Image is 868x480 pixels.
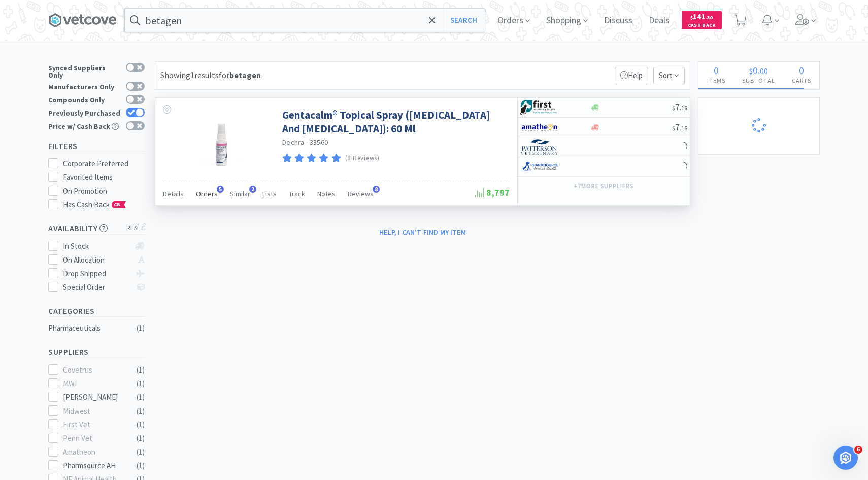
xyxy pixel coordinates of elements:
strong: betagen [229,70,261,80]
span: $ [690,14,693,21]
div: On Allocation [63,254,130,266]
div: On Promotion [63,185,145,197]
span: 33560 [310,138,328,147]
div: Drop Shipped [63,268,130,280]
span: 0 [753,64,758,77]
div: ( 1 ) [137,419,145,431]
span: $ [749,66,753,76]
div: Pharmaceuticals [48,322,130,335]
span: $ [672,104,675,112]
div: ( 1 ) [137,378,145,390]
a: Deals [645,16,674,25]
a: Discuss [600,16,637,25]
img: 67d67680309e4a0bb49a5ff0391dcc42_6.png [520,100,558,115]
img: 7915dbd3f8974342a4dc3feb8efc1740_58.png [520,159,558,174]
a: Dechra [282,138,305,147]
div: Penn Vet [63,432,126,445]
button: Search [443,9,485,32]
button: +7more suppliers [569,179,639,193]
img: c66aa88ab42341019bdfcfc7134e682a_3.png [520,139,558,155]
span: 7 [672,121,687,133]
button: Help, I can't find my item [373,224,472,241]
div: First Vet [63,419,126,431]
span: Similar [230,189,250,198]
span: Track [289,189,305,198]
div: Compounds Only [48,95,121,103]
div: . [733,65,783,76]
span: Cash Back [688,23,716,29]
div: ( 1 ) [137,446,145,458]
div: Special Order [63,281,130,293]
span: for [219,70,261,80]
span: 6 [854,446,862,454]
img: 23f4a8e11bdf4a0d8370415d5909eb5f_373607.jpeg [188,108,254,174]
span: Sort [653,67,685,84]
span: 2 [249,186,256,193]
span: . 18 [680,104,687,112]
span: 5 [217,186,224,193]
h5: Suppliers [48,346,145,358]
span: Reviews [348,189,374,198]
div: Price w/ Cash Back [48,121,121,130]
div: Favorited Items [63,171,145,183]
div: MWI [63,378,126,390]
a: $141.30Cash Back [682,7,722,34]
div: ( 1 ) [137,391,145,403]
div: Showing 1 results [160,69,261,82]
div: ( 1 ) [137,405,145,417]
h4: Subtotal [733,76,783,85]
span: Notes [317,189,336,198]
span: Has Cash Back [63,200,126,209]
div: ( 1 ) [137,322,145,335]
span: reset [126,223,145,234]
iframe: Intercom live chat [833,446,858,470]
h4: Carts [783,76,819,85]
div: In Stock [63,240,130,252]
div: ( 1 ) [137,364,145,376]
span: 141 [690,12,713,21]
span: 0 [714,64,719,77]
span: · [306,138,308,147]
h5: Categories [48,305,145,317]
div: Corporate Preferred [63,158,145,170]
div: Previously Purchased [48,108,121,117]
span: Orders [196,189,218,198]
div: Manufacturers Only [48,82,121,90]
h4: Items [698,76,733,85]
input: Search by item, sku, manufacturer, ingredient, size... [125,9,485,32]
span: . 30 [705,14,713,21]
span: Lists [262,189,277,198]
div: Amatheon [63,446,126,458]
h5: Filters [48,140,145,152]
div: Pharmsource AH [63,460,126,472]
span: CB [112,202,122,208]
p: (8 Reviews) [345,153,380,164]
h5: Availability [48,223,145,234]
div: Midwest [63,405,126,417]
span: 0 [799,64,804,77]
span: $ [672,124,675,132]
span: 7 [672,101,687,113]
div: Covetrus [63,364,126,376]
div: ( 1 ) [137,432,145,445]
a: Gentacalm® Topical Spray ([MEDICAL_DATA] And [MEDICAL_DATA]): 60 Ml [282,108,507,136]
span: Details [163,189,184,198]
span: 00 [760,66,768,76]
span: 8 [373,186,380,193]
p: Help [615,67,648,84]
span: 8,797 [475,187,510,198]
div: Synced Suppliers Only [48,63,121,79]
div: [PERSON_NAME] [63,391,126,403]
div: ( 1 ) [137,460,145,472]
img: 3331a67d23dc422aa21b1ec98afbf632_11.png [520,120,558,135]
span: . 18 [680,124,687,132]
